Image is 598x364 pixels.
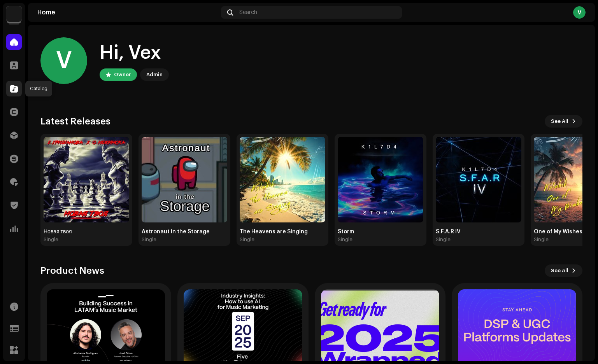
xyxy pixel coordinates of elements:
[239,9,257,16] span: Search
[436,137,521,222] img: 1876eb94-3661-4549-8fd9-89e5417634e1
[40,264,104,277] h3: Product News
[545,264,582,277] button: See All
[240,137,325,222] img: ca202aad-e9ca-43cb-b020-440608160178
[142,137,227,222] img: 9a21b00f-1843-4aea-bce5-ff5848651f16
[436,236,451,243] div: Single
[436,229,521,235] div: S.F.A.R IV
[573,6,586,19] div: V
[338,236,352,243] div: Single
[534,236,549,243] div: Single
[551,263,568,278] span: See All
[338,137,423,222] img: f54e66a7-785a-45d1-81e5-cbce095f68ce
[114,70,131,79] div: Owner
[40,37,87,84] div: V
[240,236,254,243] div: Single
[37,9,218,16] div: Home
[142,229,227,235] div: Astronaut in the Storage
[142,236,156,243] div: Single
[146,70,163,79] div: Admin
[44,236,58,243] div: Single
[100,40,169,65] div: Hi, Vex
[338,229,423,235] div: Storm
[44,137,129,222] img: 8a12d82b-cd01-4839-b0df-c9df35a61845
[551,114,568,129] span: See All
[240,229,325,235] div: The Heavens are Singing
[6,6,22,22] img: 4f352ab7-c6b2-4ec4-b97a-09ea22bd155f
[44,229,129,235] div: Новая твоя
[545,115,582,128] button: See All
[40,115,110,128] h3: Latest Releases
